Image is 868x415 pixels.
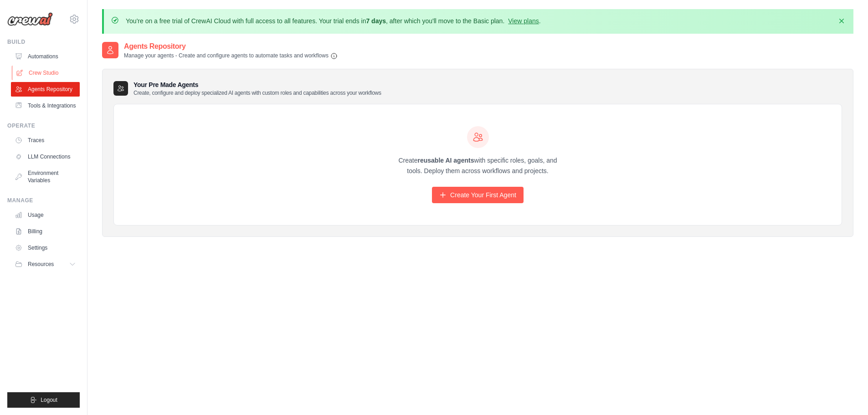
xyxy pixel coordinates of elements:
[124,41,338,52] h2: Agents Repository
[11,208,80,222] a: Usage
[41,396,57,404] span: Logout
[28,261,54,268] span: Resources
[11,82,80,97] a: Agents Repository
[417,157,474,164] strong: reusable AI agents
[11,49,80,64] a: Automations
[134,80,381,97] h3: Your Pre Made Agents
[432,187,524,203] a: Create Your First Agent
[11,224,80,239] a: Billing
[11,133,80,148] a: Traces
[508,17,539,25] a: View plans
[134,89,381,97] p: Create, configure and deploy specialized AI agents with custom roles and capabilities across your...
[7,122,80,129] div: Operate
[11,257,80,272] button: Resources
[12,66,81,80] a: Crew Studio
[126,16,541,26] p: You're on a free trial of CrewAI Cloud with full access to all features. Your trial ends in , aft...
[390,155,565,176] p: Create with specific roles, goals, and tools. Deploy them across workflows and projects.
[11,241,80,255] a: Settings
[7,12,53,26] img: Logo
[366,17,386,25] strong: 7 days
[124,52,338,60] p: Manage your agents - Create and configure agents to automate tasks and workflows
[7,38,80,46] div: Build
[11,166,80,188] a: Environment Variables
[11,149,80,164] a: LLM Connections
[7,392,80,408] button: Logout
[7,197,80,204] div: Manage
[11,98,80,113] a: Tools & Integrations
